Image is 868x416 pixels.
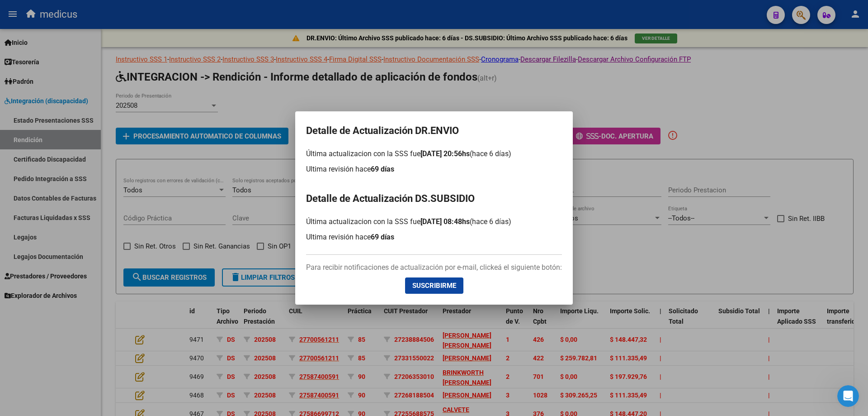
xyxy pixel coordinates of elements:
iframe: Intercom live chat [837,385,859,407]
span: 69 días [371,165,394,173]
p: Última actualizacion con la SSS fue (hace 6 días) [306,216,562,227]
span: [DATE] 20:56hs [420,149,470,158]
span: Suscribirme [412,282,456,290]
span: [DATE] 08:48hs [420,217,470,226]
p: Última actualizacion con la SSS fue (hace 6 días) [306,148,562,159]
h2: Detalle de Actualización DS.SUBSIDIO [306,190,562,207]
p: Ultima revisión hace [306,232,562,243]
span: 69 días [371,233,394,241]
p: Ultima revisión hace [306,164,562,175]
p: Para recibir notificaciones de actualización por e-mail, clickeá el siguiente botón: [306,262,562,273]
h2: Detalle de Actualización DR.ENVIO [306,122,562,139]
button: Suscribirme [405,277,463,294]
